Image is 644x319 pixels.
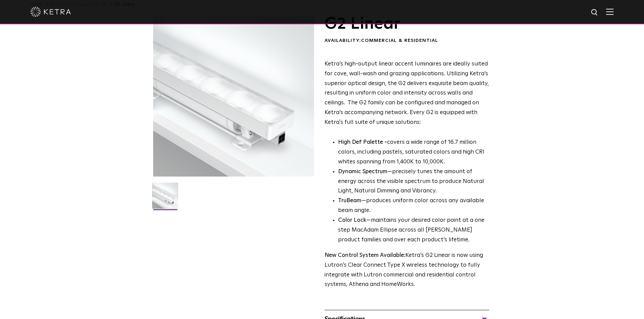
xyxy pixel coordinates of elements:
[338,217,366,223] strong: Color Lock
[361,38,438,43] span: Commercial & Residential
[338,138,489,167] p: covers a wide range of 16.7 million colors, including pastels, saturated colors and high CRI whit...
[338,169,387,175] strong: Dynamic Spectrum
[338,198,361,204] strong: TruBeam
[338,216,489,245] li: —maintains your desired color point at a one step MacAdam Ellipse across all [PERSON_NAME] produc...
[325,59,489,128] p: Ketra’s high-output linear accent luminaires are ideally suited for cove, wall-wash and grazing a...
[325,251,489,290] p: Ketra’s G2 Linear is now using Lutron’s Clear Connect Type X wireless technology to fully integra...
[606,8,614,15] img: Hamburger%20Nav.svg
[152,183,178,214] img: G2-Linear-2021-Web-Square
[591,8,599,17] img: search icon
[338,167,489,196] li: —precisely tunes the amount of energy across the visible spectrum to produce Natural Light, Natur...
[338,196,489,216] li: —produces uniform color across any available beam angle.
[30,7,71,17] img: ketra-logo-2019-white
[338,139,387,145] strong: High Def Palette -
[325,252,405,258] strong: New Control System Available:
[325,37,489,44] div: Availability:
